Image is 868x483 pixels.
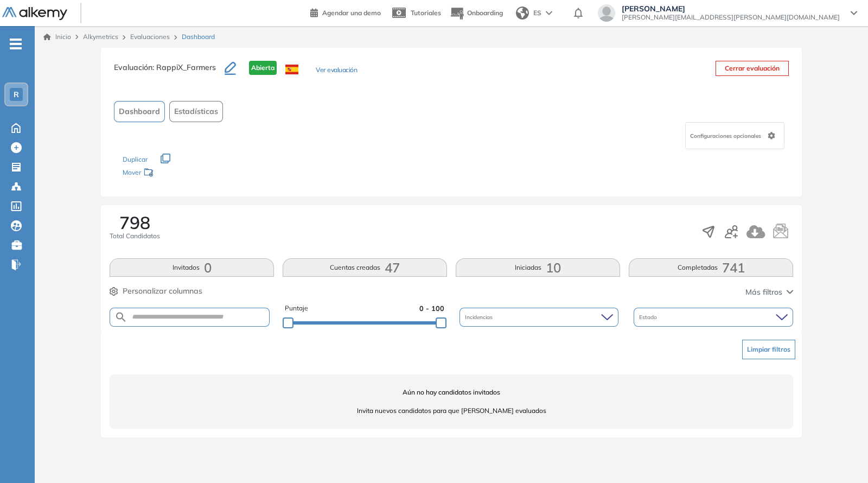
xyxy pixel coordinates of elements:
[465,313,495,321] span: Incidencias
[285,65,298,74] img: ESP
[119,106,160,117] span: Dashboard
[110,285,202,297] button: Personalizar columnas
[745,287,793,298] button: Más filtros
[169,101,223,122] button: Estadísticas
[110,406,793,416] span: Invita nuevos candidatos para que [PERSON_NAME] evaluados
[459,308,619,327] div: Incidencias
[622,13,840,22] span: [PERSON_NAME][EMAIL_ADDRESS][PERSON_NAME][DOMAIN_NAME]
[639,313,659,321] span: Estado
[123,163,231,183] div: Mover
[83,33,118,41] span: Alkymetrics
[152,62,216,72] span: : RappiX_Farmers
[123,155,148,163] span: Duplicar
[419,303,444,314] span: 0 - 100
[622,4,840,13] span: [PERSON_NAME]
[110,387,793,397] span: Aún no hay candidatos invitados
[745,287,782,298] span: Más filtros
[411,9,441,17] span: Tutoriales
[546,11,552,15] img: arrow
[114,61,225,84] h3: Evaluación
[690,132,763,140] span: Configuraciones opcionales
[123,285,202,297] span: Personalizar columnas
[716,61,789,76] button: Cerrar evaluación
[174,106,218,117] span: Estadísticas
[110,231,160,241] span: Total Candidatos
[182,32,215,42] span: Dashboard
[130,33,170,41] a: Evaluaciones
[456,258,620,277] button: Iniciadas10
[467,9,503,17] span: Onboarding
[10,43,22,45] i: -
[450,2,503,25] button: Onboarding
[316,65,357,77] button: Ver evaluación
[249,61,277,75] span: Abierta
[533,8,541,18] span: ES
[283,258,447,277] button: Cuentas creadas47
[2,7,67,21] img: Logo
[685,122,784,149] div: Configuraciones opcionales
[43,32,71,42] a: Inicio
[114,310,127,324] img: SEARCH_ALT
[634,308,793,327] div: Estado
[322,9,381,17] span: Agendar una demo
[119,214,150,231] span: 798
[114,101,165,122] button: Dashboard
[14,90,19,99] span: R
[629,258,793,277] button: Completadas741
[310,5,381,18] a: Agendar una demo
[285,303,308,314] span: Puntaje
[742,340,795,359] button: Limpiar filtros
[110,258,274,277] button: Invitados0
[516,7,529,20] img: world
